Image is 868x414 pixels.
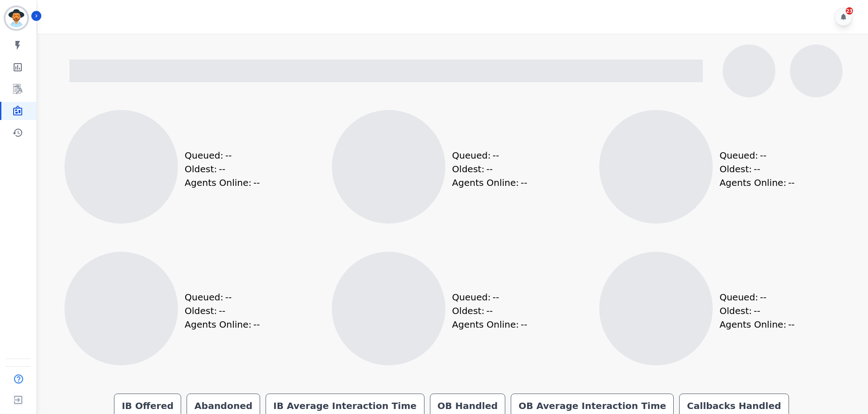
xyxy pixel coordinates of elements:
div: Queued: [720,290,788,304]
div: Agents Online: [452,318,529,331]
span: -- [225,290,232,304]
span: -- [225,149,232,162]
span: -- [760,149,766,162]
div: IB Offered [120,399,175,412]
div: IB Average Interaction Time [271,399,419,412]
div: Agents Online: [720,318,797,331]
div: Oldest: [720,304,788,318]
span: -- [493,149,499,162]
div: Agents Online: [452,176,529,190]
span: -- [253,318,260,331]
span: -- [754,162,760,176]
div: Queued: [185,290,253,304]
span: -- [521,318,527,331]
div: Callbacks Handled [685,399,783,412]
span: -- [219,304,225,318]
div: 23 [846,7,853,15]
div: Agents Online: [185,176,262,190]
span: -- [219,162,225,176]
img: Bordered avatar [5,7,27,29]
div: OB Handled [436,399,500,412]
span: -- [788,176,794,190]
div: Agents Online: [720,176,797,190]
span: -- [754,304,760,318]
span: -- [486,304,493,318]
div: Oldest: [452,304,520,318]
div: Oldest: [185,162,253,176]
div: OB Average Interaction Time [517,399,668,412]
span: -- [493,290,499,304]
div: Abandoned [192,399,254,412]
div: Queued: [720,149,788,162]
div: Agents Online: [185,318,262,331]
span: -- [760,290,766,304]
div: Oldest: [452,162,520,176]
span: -- [486,162,493,176]
div: Queued: [452,149,520,162]
span: -- [521,176,527,190]
div: Oldest: [720,162,788,176]
span: -- [788,318,794,331]
div: Queued: [185,149,253,162]
div: Queued: [452,290,520,304]
div: Oldest: [185,304,253,318]
span: -- [253,176,260,190]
